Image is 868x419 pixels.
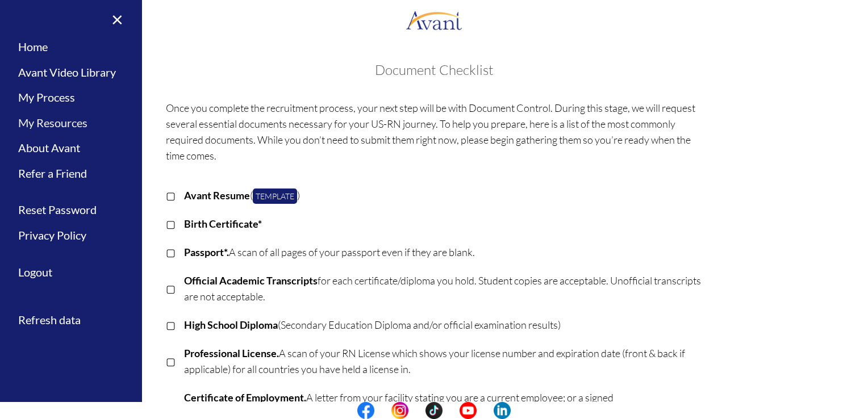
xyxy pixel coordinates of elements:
b: Official Academic Transcripts [184,274,318,287]
img: blank.png [477,402,494,419]
p: ( ) [184,187,703,203]
img: tt.png [425,402,443,419]
p: for each certificate/diploma you hold. Student copies are acceptable. Unofficial transcripts are ... [184,273,703,304]
p: ▢ [166,244,176,260]
b: High School Diploma [184,319,278,331]
p: (Secondary Education Diploma and/or official examination results) [184,317,703,333]
p: ▢ [166,317,176,333]
b: Avant Resume [184,189,250,202]
p: ▢ [166,397,176,413]
img: in.png [391,402,408,419]
img: blank.png [443,402,460,419]
img: yt.png [460,402,477,419]
p: A scan of all pages of your passport even if they are blank. [184,244,703,260]
b: Certificate of Employment. [184,391,306,404]
p: Once you complete the recruitment process, your next step will be with Document Control. During t... [166,100,703,164]
b: Passport*. [184,246,229,258]
img: li.png [494,402,511,419]
p: ▢ [166,216,176,232]
img: blank.png [374,402,391,419]
a: Template [253,188,297,204]
b: Professional License. [184,347,279,359]
h3: Document Checklist [11,62,857,77]
b: Birth Certificate* [184,217,262,230]
img: fb.png [357,402,374,419]
p: ▢ [166,353,176,369]
p: ▢ [166,187,176,203]
img: blank.png [408,402,425,419]
p: A scan of your RN License which shows your license number and expiration date (front & back if ap... [184,345,703,377]
img: logo.png [406,3,462,37]
p: ▢ [166,280,176,296]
